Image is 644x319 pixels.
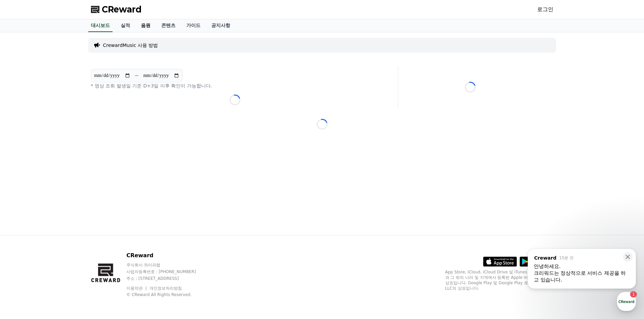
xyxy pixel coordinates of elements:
a: 이용약관 [126,286,148,291]
a: 홈 [2,214,45,231]
a: 실적 [115,19,136,32]
a: 공지사항 [206,19,236,32]
span: 홈 [21,224,25,230]
p: © CReward All Rights Reserved. [126,292,209,297]
p: 주소 : [STREET_ADDRESS] [126,276,209,281]
a: 콘텐츠 [156,19,181,32]
span: 설정 [104,224,113,230]
span: CReward [102,4,142,15]
span: 대화 [62,224,70,230]
a: 대시보드 [88,19,113,32]
p: ~ [135,72,139,80]
a: CReward [91,4,142,15]
a: 설정 [87,214,130,231]
p: CReward [126,251,209,260]
a: 개인정보처리방침 [149,286,182,291]
a: CrewardMusic 사용 방법 [103,42,158,49]
p: App Store, iCloud, iCloud Drive 및 iTunes Store는 미국과 그 밖의 나라 및 지역에서 등록된 Apple Inc.의 서비스 상표입니다. Goo... [445,269,553,291]
a: 1대화 [45,214,87,231]
p: 사업자등록번호 : [PHONE_NUMBER] [126,269,209,274]
p: 주식회사 와이피랩 [126,262,209,268]
a: 로그인 [537,5,553,14]
a: 가이드 [181,19,206,32]
a: 음원 [136,19,156,32]
span: 1 [69,214,71,219]
p: * 영상 조회 발생일 기준 D+3일 이후 확인이 가능합니다. [91,82,379,89]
